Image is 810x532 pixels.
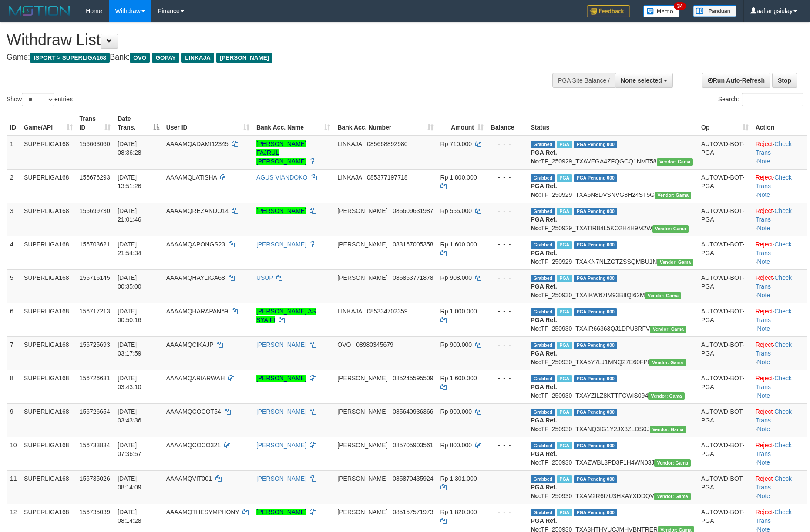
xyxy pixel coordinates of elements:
[531,308,555,316] span: Grabbed
[491,173,524,182] div: - - -
[531,241,555,249] span: Grabbed
[552,73,615,88] div: PGA Site Balance /
[337,341,351,348] span: OVO
[80,442,110,449] span: 156733834
[557,442,572,449] span: Marked by aafchhiseyha
[20,403,76,437] td: SUPERLIGA168
[531,417,557,432] b: PGA Ref. No:
[440,341,472,348] span: Rp 900.000
[757,459,770,466] a: Note
[166,341,214,348] span: AAAAMQCIKAJP
[20,336,76,370] td: SUPERLIGA168
[757,225,770,232] a: Note
[256,442,306,449] a: [PERSON_NAME]
[756,375,792,390] a: Check Trans
[752,303,807,336] td: · ·
[531,484,557,499] b: PGA Ref. No:
[752,203,807,236] td: · ·
[7,136,20,170] td: 1
[20,203,76,236] td: SUPERLIGA168
[657,158,693,166] span: Vendor URL: https://trx31.1velocity.biz
[152,53,179,63] span: GOPAY
[166,274,225,281] span: AAAAMQHAYLIGA68
[557,275,572,282] span: Marked by aafchhiseyha
[527,111,698,136] th: Status
[756,442,792,457] a: Check Trans
[487,111,528,136] th: Balance
[166,207,229,214] span: AAAAMQREZANDO14
[337,140,362,147] span: LINKAJA
[256,308,316,323] a: [PERSON_NAME] AS SYAIFI
[756,408,792,424] a: Check Trans
[7,303,20,336] td: 6
[698,437,752,470] td: AUTOWD-BOT-PGA
[531,216,557,232] b: PGA Ref. No:
[337,174,362,181] span: LINKAJA
[752,370,807,403] td: · ·
[256,375,306,382] a: [PERSON_NAME]
[531,409,555,416] span: Grabbed
[118,274,141,290] span: [DATE] 00:35:00
[166,375,225,382] span: AAAAMQARIARWAH
[756,207,792,223] a: Check Trans
[643,5,680,17] img: Button%20Memo.svg
[20,437,76,470] td: SUPERLIGA168
[650,326,686,333] span: Vendor URL: https://trx31.1velocity.biz
[491,140,524,148] div: - - -
[674,2,686,10] span: 34
[757,492,770,499] a: Note
[118,241,141,256] span: [DATE] 21:54:34
[574,409,617,416] span: PGA Pending
[557,208,572,215] span: Marked by aafchhiseyha
[756,241,792,256] a: Check Trans
[337,475,387,482] span: [PERSON_NAME]
[393,442,433,449] span: Copy 085705903561 to clipboard
[756,174,792,190] a: Check Trans
[80,509,110,515] span: 156735039
[574,375,617,382] span: PGA Pending
[531,509,555,516] span: Grabbed
[531,475,555,483] span: Grabbed
[367,174,407,181] span: Copy 085377197718 to clipboard
[527,336,698,370] td: TF_250930_TXA5Y7LJ1MNQ27E60FPI
[337,509,387,515] span: [PERSON_NAME]
[557,241,572,249] span: Marked by aafchhiseyha
[256,341,306,348] a: [PERSON_NAME]
[166,140,229,147] span: AAAAMQADAMI12345
[527,437,698,470] td: TF_250930_TXAZWBL3PD3F1H4WN03J
[557,308,572,316] span: Marked by aafnonsreyleab
[531,350,557,366] b: PGA Ref. No:
[756,207,773,214] a: Reject
[574,208,617,215] span: PGA Pending
[756,308,792,323] a: Check Trans
[491,340,524,349] div: - - -
[440,509,477,515] span: Rp 1.820.000
[531,183,557,198] b: PGA Ref. No:
[756,341,792,357] a: Check Trans
[698,136,752,170] td: AUTOWD-BOT-PGA
[698,269,752,303] td: AUTOWD-BOT-PGA
[7,203,20,236] td: 3
[440,408,472,415] span: Rp 900.000
[527,370,698,403] td: TF_250930_TXAYZILZ8KTTFCWIS094
[531,383,557,399] b: PGA Ref. No:
[655,192,691,199] span: Vendor URL: https://trx31.1velocity.biz
[256,174,307,181] a: AGUS VIANDOKO
[166,241,225,248] span: AAAAMQAPONGS23
[80,475,110,482] span: 156735026
[118,174,141,190] span: [DATE] 13:51:26
[531,275,555,282] span: Grabbed
[7,269,20,303] td: 5
[118,509,141,524] span: [DATE] 08:14:28
[752,437,807,470] td: · ·
[752,111,807,136] th: Action
[531,149,557,165] b: PGA Ref. No:
[256,207,306,214] a: [PERSON_NAME]
[756,442,773,449] a: Reject
[491,508,524,516] div: - - -
[756,174,773,181] a: Reject
[181,53,214,63] span: LINKAJA
[752,336,807,370] td: · ·
[574,141,617,148] span: PGA Pending
[527,236,698,269] td: TF_250929_TXAKN7NLZGTZSSQMBU1N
